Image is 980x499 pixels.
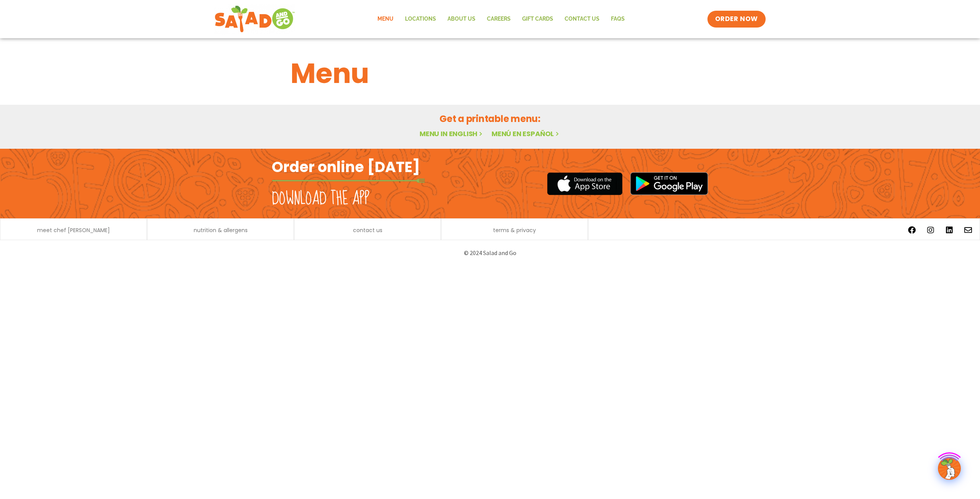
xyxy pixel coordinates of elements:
img: appstore [547,171,622,196]
a: meet chef [PERSON_NAME] [37,228,110,233]
a: nutrition & allergens [194,228,248,233]
a: Menú en español [492,129,560,138]
a: Contact Us [559,10,605,28]
h1: Menu [291,53,689,94]
a: Menu in English [420,129,484,138]
a: FAQs [605,10,630,28]
a: Menu [372,10,399,28]
a: Careers [481,10,516,28]
nav: Menu [372,10,630,28]
img: fork [272,179,425,183]
a: contact us [353,228,382,233]
a: Locations [399,10,442,28]
h2: Order online [DATE] [272,158,420,176]
h2: Download the app [272,188,369,210]
span: ORDER NOW [715,15,758,24]
img: google_play [630,172,708,195]
a: GIFT CARDS [516,10,559,28]
p: © 2024 Salad and Go [276,248,704,258]
h2: Get a printable menu: [291,112,689,125]
img: new-SAG-logo-768×292 [214,4,295,34]
a: ORDER NOW [707,11,766,28]
a: About Us [442,10,481,28]
a: terms & privacy [493,228,536,233]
